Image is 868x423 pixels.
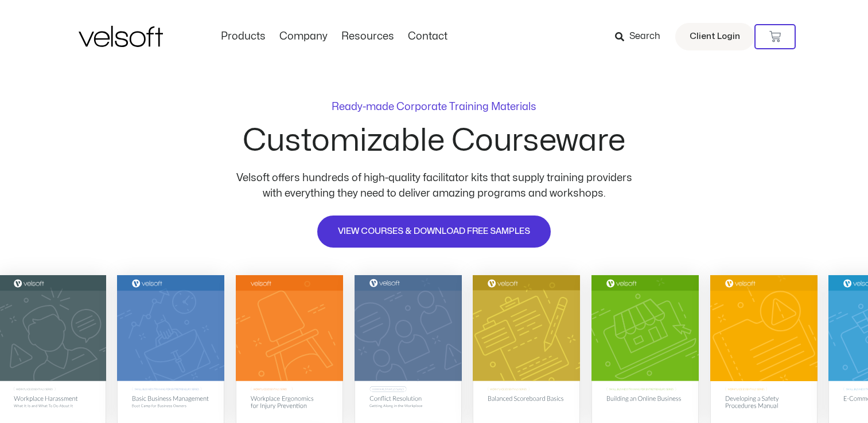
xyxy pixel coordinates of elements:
[214,30,454,43] nav: Menu
[332,102,536,112] p: Ready-made Corporate Training Materials
[273,30,334,43] a: CompanyMenu Toggle
[675,23,754,50] a: Client Login
[629,29,660,44] span: Search
[214,30,273,43] a: ProductsMenu Toggle
[615,27,668,46] a: Search
[690,29,740,44] span: Client Login
[316,214,552,249] a: VIEW COURSES & DOWNLOAD FREE SAMPLES
[401,30,454,43] a: ContactMenu Toggle
[79,26,163,47] img: Velsoft Training Materials
[338,225,530,238] span: VIEW COURSES & DOWNLOAD FREE SAMPLES
[243,126,625,156] h2: Customizable Courseware
[228,170,641,201] p: Velsoft offers hundreds of high-quality facilitator kits that supply training providers with ever...
[334,30,401,43] a: ResourcesMenu Toggle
